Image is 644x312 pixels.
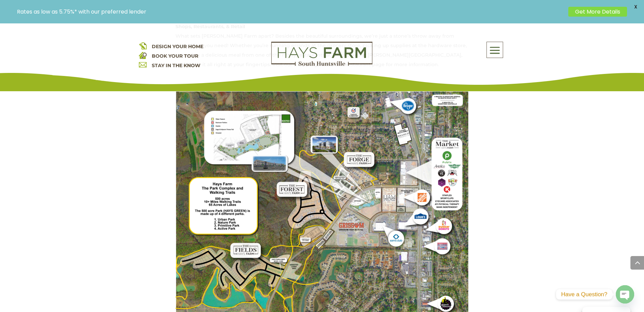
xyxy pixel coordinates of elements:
a: DESIGN YOUR HOME [152,43,203,50]
a: STAY IN THE KNOW [152,62,200,69]
a: BOOK YOUR TOUR [152,53,198,59]
a: hays farm homes huntsville development [271,61,372,67]
a: Get More Details [568,7,627,17]
img: Logo [271,42,372,66]
img: book your home tour [139,51,147,59]
span: X [630,2,641,12]
img: design your home [139,42,147,50]
p: Rates as low as 5.75%* with our preferred lender [17,8,565,15]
